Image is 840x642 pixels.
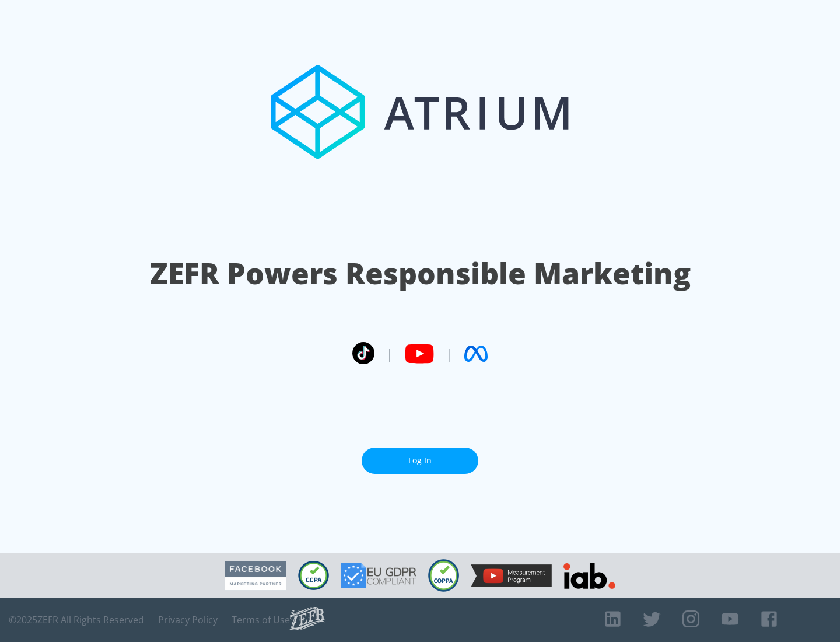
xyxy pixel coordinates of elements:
span: | [446,345,453,362]
h1: ZEFR Powers Responsible Marketing [150,253,691,294]
a: Terms of Use [232,614,290,626]
img: GDPR Compliant [341,563,416,588]
a: Log In [362,448,478,474]
span: © 2025 ZEFR All Rights Reserved [9,614,144,626]
img: IAB [563,563,615,589]
img: YouTube Measurement Program [471,564,552,587]
img: COPPA Compliant [428,559,459,592]
span: | [386,345,393,362]
img: Facebook Marketing Partner [225,561,286,591]
img: CCPA Compliant [298,561,329,590]
a: Privacy Policy [158,614,218,626]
